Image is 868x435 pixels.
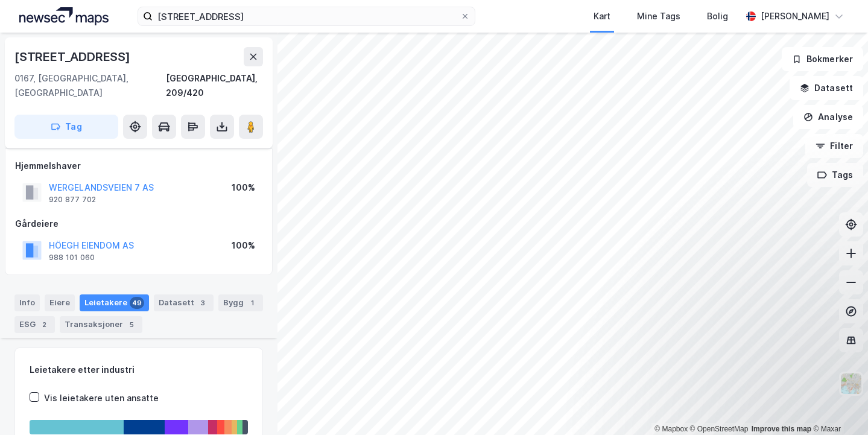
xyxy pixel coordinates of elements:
div: Gårdeiere [15,217,262,231]
div: Transaksjoner [60,316,142,333]
button: Datasett [790,76,863,100]
button: Analyse [793,105,863,129]
div: 1 [246,297,258,309]
button: Bokmerker [782,47,863,71]
div: [GEOGRAPHIC_DATA], 209/420 [166,71,263,100]
div: Eiere [45,294,75,311]
div: Hjemmelshaver [15,159,262,173]
div: 2 [38,319,50,331]
input: Søk på adresse, matrikkel, gårdeiere, leietakere eller personer [153,7,460,25]
div: Vis leietakere uten ansatte [44,391,159,405]
div: Leietakere etter industri [30,363,248,377]
div: ESG [14,316,55,333]
div: 3 [197,297,209,309]
a: OpenStreetMap [690,425,749,433]
div: 920 877 702 [49,195,96,205]
div: 49 [130,297,144,309]
img: logo.a4113a55bc3d86da70a041830d287a7e.svg [19,7,109,25]
div: 0167, [GEOGRAPHIC_DATA], [GEOGRAPHIC_DATA] [14,71,166,100]
div: Datasett [154,294,214,311]
div: Bolig [707,9,728,24]
div: 988 101 060 [49,253,95,262]
div: Kart [594,9,610,24]
a: Mapbox [654,425,688,433]
div: 100% [232,238,255,253]
div: [STREET_ADDRESS] [14,47,133,66]
div: [PERSON_NAME] [761,9,829,24]
div: Info [14,294,40,311]
div: Mine Tags [637,9,680,24]
button: Filter [805,134,863,158]
button: Tag [14,115,118,139]
div: 100% [232,180,255,195]
button: Tags [807,163,863,187]
div: Leietakere [80,294,149,311]
div: 5 [125,319,138,331]
div: Bygg [218,294,263,311]
a: Improve this map [752,425,811,433]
